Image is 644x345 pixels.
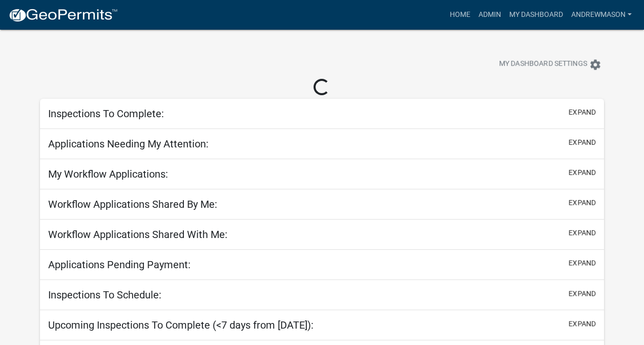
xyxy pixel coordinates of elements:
[569,258,596,269] button: expand
[48,107,164,120] h5: Inspections To Complete:
[48,138,209,150] h5: Applications Needing My Attention:
[569,288,596,299] button: expand
[569,167,596,178] button: expand
[474,5,505,25] a: Admin
[48,168,168,180] h5: My Workflow Applications:
[499,58,587,71] span: My Dashboard Settings
[589,58,601,71] i: settings
[48,258,191,271] h5: Applications Pending Payment:
[48,228,227,241] h5: Workflow Applications Shared With Me:
[569,198,596,208] button: expand
[567,5,636,25] a: AndrewMason
[569,228,596,239] button: expand
[446,5,474,25] a: Home
[48,289,161,301] h5: Inspections To Schedule:
[48,198,217,210] h5: Workflow Applications Shared By Me:
[491,54,610,74] button: My Dashboard Settingssettings
[48,319,314,331] h5: Upcoming Inspections To Complete (<7 days from [DATE]):
[505,5,567,25] a: My Dashboard
[569,318,596,329] button: expand
[569,107,596,118] button: expand
[569,137,596,148] button: expand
